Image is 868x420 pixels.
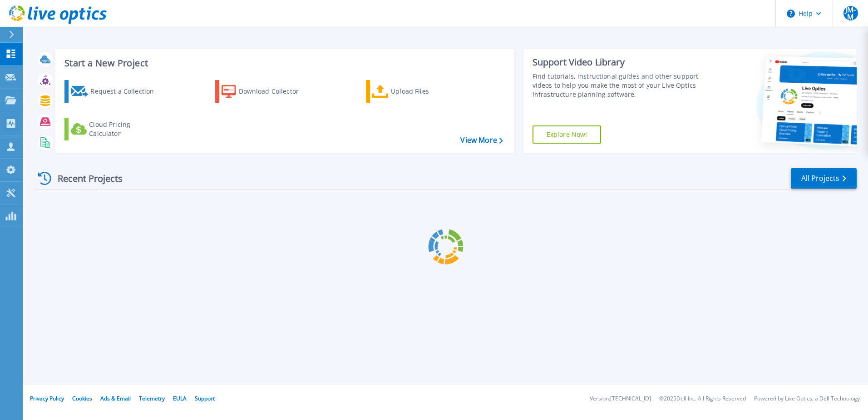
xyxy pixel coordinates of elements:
li: Powered by Live Optics, a Dell Technology [754,396,860,402]
div: Support Video Library [533,56,702,68]
a: Download Collector [215,80,316,103]
a: Support [195,395,215,402]
a: Explore Now! [533,125,602,144]
a: Privacy Policy [30,395,64,402]
a: EULA [173,395,187,402]
div: Cloud Pricing Calculator [89,120,162,138]
li: © 2025 Dell Inc. All Rights Reserved [659,396,746,402]
a: Cookies [72,395,92,402]
span: JM-M [843,6,858,20]
h3: Start a New Project [64,58,503,68]
a: Ads & Email [100,395,131,402]
a: All Projects [791,168,857,189]
div: Request a Collection [90,82,163,100]
div: Download Collector [239,82,311,100]
div: Find tutorials, instructional guides and other support videos to help you make the most of your L... [533,72,702,99]
div: Recent Projects [35,167,135,190]
a: Telemetry [139,395,165,402]
a: Request a Collection [64,80,166,103]
a: View More [460,136,503,145]
a: Upload Files [366,80,467,103]
li: Version: [TECHNICAL_ID] [590,396,651,402]
a: Cloud Pricing Calculator [64,118,166,140]
div: Upload Files [391,82,464,100]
